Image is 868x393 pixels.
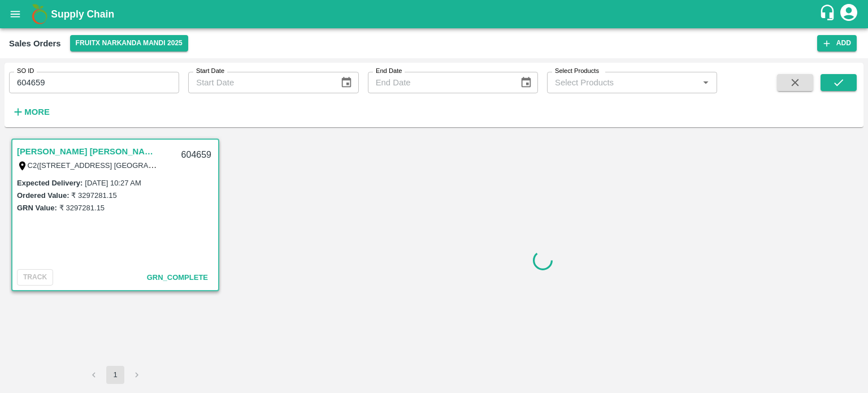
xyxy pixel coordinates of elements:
span: GRN_Complete [147,273,208,282]
button: Open [698,75,713,90]
label: [DATE] 10:27 AM [85,179,141,187]
strong: More [24,107,50,116]
label: ₹ 3297281.15 [71,191,116,200]
img: logo [28,3,51,25]
label: GRN Value: [17,204,57,212]
input: End Date [368,72,511,93]
input: Start Date [188,72,331,93]
button: Add [817,35,857,51]
a: Supply Chain [51,6,819,22]
label: Expected Delivery : [17,179,83,187]
button: More [9,102,53,122]
button: Select DC [70,35,188,51]
label: End Date [376,67,402,76]
button: open drawer [2,1,28,27]
button: Choose date [336,72,357,93]
div: Sales Orders [9,36,61,51]
a: [PERSON_NAME] [PERSON_NAME]([GEOGRAPHIC_DATA]) [17,144,158,159]
div: account of current user [839,2,859,26]
input: Enter SO ID [9,72,179,93]
nav: pagination navigation [83,366,147,384]
label: Select Products [555,67,599,76]
label: Start Date [196,67,224,76]
label: Ordered Value: [17,191,69,200]
label: C2([STREET_ADDRESS] [GEOGRAPHIC_DATA], [GEOGRAPHIC_DATA], [GEOGRAPHIC_DATA], [GEOGRAPHIC_DATA], [... [28,161,513,170]
label: SO ID [17,67,34,76]
input: Select Products [550,75,695,90]
button: Choose date [515,72,537,93]
button: page 1 [106,366,124,384]
div: 604659 [175,142,218,169]
b: Supply Chain [51,8,114,20]
div: customer-support [819,4,839,24]
label: ₹ 3297281.15 [59,204,105,212]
